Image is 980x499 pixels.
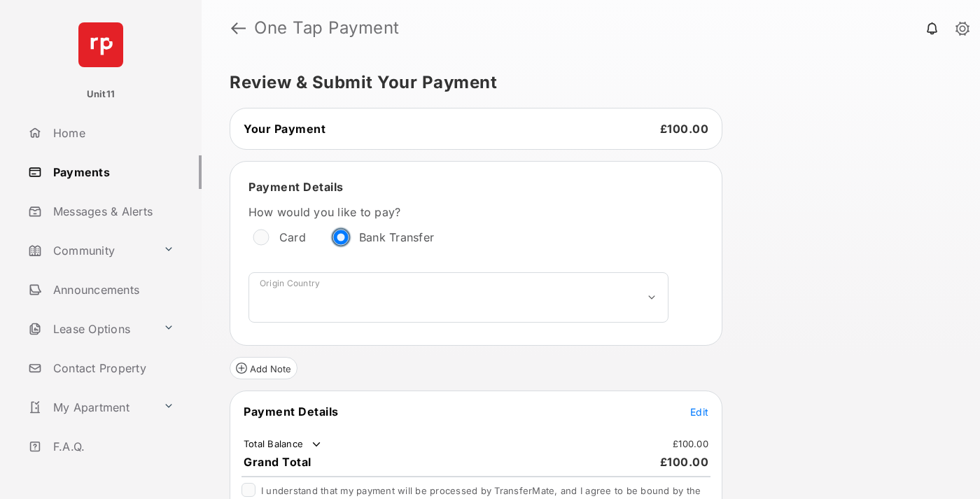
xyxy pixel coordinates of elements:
button: Edit [690,405,708,419]
a: Contact Property [22,351,202,385]
a: Lease Options [22,312,157,346]
span: Grand Total [244,455,311,469]
label: Card [279,230,306,244]
a: Announcements [22,273,202,307]
a: Messages & Alerts [22,195,202,228]
span: Payment Details [248,180,344,194]
h5: Review & Submit Your Payment [230,74,941,91]
span: Edit [690,406,708,418]
a: Community [22,234,157,267]
span: £100.00 [660,122,709,136]
img: svg+xml;base64,PHN2ZyB4bWxucz0iaHR0cDovL3d3dy53My5vcmcvMjAwMC9zdmciIHdpZHRoPSI2NCIgaGVpZ2h0PSI2NC... [78,22,123,67]
a: F.A.Q. [22,430,202,463]
a: Payments [22,155,202,189]
label: How would you like to pay? [248,205,668,219]
label: Bank Transfer [359,230,434,244]
strong: One Tap Payment [254,20,400,36]
td: Total Balance [243,437,323,451]
a: Home [22,116,202,150]
button: Add Note [230,357,297,379]
a: My Apartment [22,391,157,424]
td: £100.00 [672,437,709,450]
p: Unit11 [87,87,115,101]
span: Your Payment [244,122,325,136]
span: £100.00 [660,455,709,469]
span: Payment Details [244,405,339,419]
